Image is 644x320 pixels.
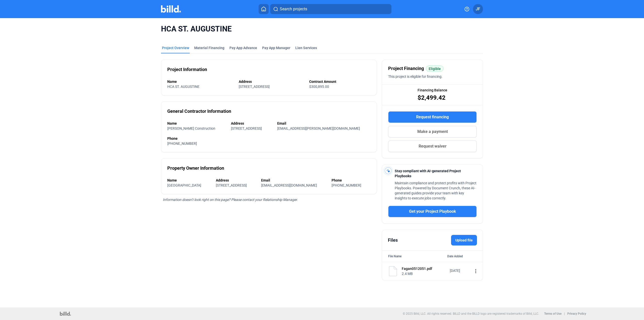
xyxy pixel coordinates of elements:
[167,79,234,84] div: Name
[450,268,470,273] div: [DATE]
[388,254,401,259] div: File Name
[167,183,201,187] span: [GEOGRAPHIC_DATA]
[167,165,224,172] div: Property Owner Information
[388,75,442,79] span: This project is eligible for financing.
[567,312,586,315] b: Privacy Policy
[418,94,446,102] span: $2,499.42
[167,66,207,73] div: Project Information
[167,108,231,115] div: General Contractor Information
[167,136,371,141] div: Phone
[239,85,270,89] span: [STREET_ADDRESS]
[216,178,256,183] div: Address
[409,208,456,215] span: Get your Project Playbook
[309,85,329,89] span: $300,895.00
[280,6,307,12] span: Search projects
[295,45,317,50] div: Lien Services
[161,24,483,34] span: HCA ST. AUGUSTINE
[161,5,181,13] img: Billd Company Logo
[231,121,272,126] div: Address
[277,126,360,130] span: [EMAIL_ADDRESS][PERSON_NAME][DOMAIN_NAME]
[418,88,447,93] span: Financing Balance
[388,126,477,137] button: Make a payment
[402,271,447,276] div: 2.4 MB
[194,45,224,50] div: Material Financing
[163,198,298,202] span: Information doesn’t look right on this page? Please contact your Relationship Manager.
[402,266,447,271] div: Fagan0512051.pdf
[564,312,565,315] p: |
[426,65,444,72] mat-chip: Eligible
[231,126,262,130] span: [STREET_ADDRESS]
[229,45,257,50] div: Pay App Advance
[309,79,371,84] div: Contract Amount
[419,143,447,149] span: Request waiver
[473,268,479,274] mat-icon: more_vert
[451,235,477,245] label: Upload file
[167,85,199,89] span: HCA ST. AUGUSTINE
[388,111,477,123] button: Request financing
[388,237,398,244] div: Files
[417,129,448,135] span: Make a payment
[60,312,71,316] img: logo
[262,45,290,50] span: Pay App Manager
[388,266,398,276] img: document
[261,178,327,183] div: Email
[395,169,461,178] span: Stay compliant with AI-generated Project Playbooks
[277,121,371,126] div: Email
[476,6,480,12] span: JF
[416,114,449,120] span: Request financing
[216,183,247,187] span: [STREET_ADDRESS]
[167,126,215,130] span: [PERSON_NAME] Construction
[239,79,304,84] div: Address
[332,183,361,187] span: [PHONE_NUMBER]
[395,181,476,200] span: Maintain compliance and protect profits with Project Playbooks. Powered by Document Crunch, these...
[544,312,561,315] b: Terms of Use
[447,254,477,259] div: Date Added
[388,206,477,217] button: Get your Project Playbook
[403,312,539,315] p: © 2025 Billd, LLC. All rights reserved. BILLD and the BILLD logo are registered trademarks of Bil...
[332,178,371,183] div: Phone
[388,140,477,152] button: Request waiver
[261,183,317,187] span: [EMAIL_ADDRESS][DOMAIN_NAME]
[388,65,424,72] span: Project Financing
[270,4,391,14] button: Search projects
[167,141,197,146] span: [PHONE_NUMBER]
[167,121,226,126] div: Name
[167,178,211,183] div: Name
[473,4,483,14] button: JF
[162,45,189,50] div: Project Overview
